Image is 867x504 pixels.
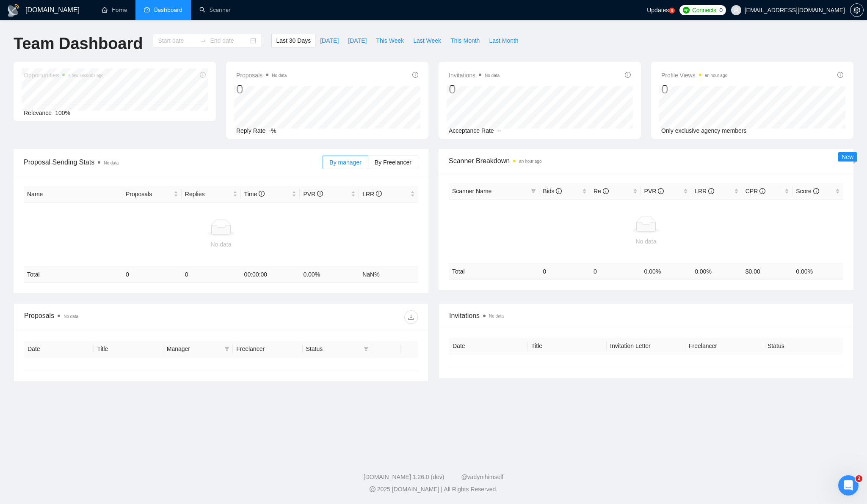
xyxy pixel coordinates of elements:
[669,8,675,14] a: 5
[236,127,265,134] span: Reply Rate
[271,34,315,47] button: Last 30 Days
[233,341,302,357] th: Freelancer
[126,189,172,199] span: Proposals
[842,153,853,160] span: New
[764,338,843,354] th: Status
[733,7,739,13] span: user
[244,191,265,197] span: Time
[625,72,631,78] span: info-circle
[850,7,864,14] a: setting
[691,263,742,279] td: 0.00 %
[594,188,609,194] span: Re
[102,6,127,14] a: homeHome
[405,314,417,320] span: download
[449,81,500,97] div: 0
[409,34,446,47] button: Last Week
[497,127,501,134] span: --
[200,37,207,44] span: to
[531,189,536,194] span: filter
[343,34,371,47] button: [DATE]
[272,73,287,78] span: No data
[658,188,664,194] span: info-circle
[236,81,287,97] div: 0
[370,486,376,492] span: copyright
[489,314,504,318] span: No data
[661,127,747,134] span: Only exclusive agency members
[362,191,382,197] span: LRR
[199,6,231,14] a: searchScanner
[485,73,500,78] span: No data
[259,191,265,197] span: info-circle
[413,36,441,45] span: Last Week
[163,341,233,357] th: Manager
[742,263,793,279] td: $ 0.00
[122,186,182,203] th: Proposals
[519,159,541,164] time: an hour ago
[449,156,843,166] span: Scanner Breakdown
[529,185,538,197] span: filter
[647,7,669,14] span: Updates
[671,9,673,13] text: 5
[104,161,119,165] span: No data
[543,188,562,194] span: Bids
[24,157,323,167] span: Proposal Sending Stats
[236,70,287,80] span: Proposals
[7,4,20,17] img: logo
[452,237,840,246] div: No data
[484,34,523,47] button: Last Month
[303,191,323,197] span: PVR
[158,36,196,45] input: Start date
[813,188,819,194] span: info-circle
[167,344,221,353] span: Manager
[719,5,723,15] span: 0
[269,127,276,134] span: -%
[449,310,843,321] span: Invitations
[692,5,718,15] span: Connects:
[746,188,765,194] span: CPR
[362,342,370,355] span: filter
[7,485,860,494] div: 2025 [DOMAIN_NAME] | All Rights Reserved.
[850,3,864,17] button: setting
[364,346,369,351] span: filter
[708,188,714,194] span: info-circle
[404,310,418,324] button: download
[24,266,122,283] td: Total
[705,73,727,78] time: an hour ago
[306,344,360,353] span: Status
[528,338,607,354] th: Title
[685,338,764,354] th: Freelancer
[376,36,404,45] span: This Week
[837,72,843,78] span: info-circle
[210,36,249,45] input: End date
[320,36,339,45] span: [DATE]
[838,475,859,496] iframe: Intercom live chat
[24,186,122,203] th: Name
[603,188,609,194] span: info-circle
[185,189,231,199] span: Replies
[449,338,528,354] th: Date
[154,6,182,14] span: Dashboard
[450,36,480,45] span: This Month
[55,110,70,116] span: 100%
[461,474,503,480] a: @vadymhimself
[200,37,207,44] span: swap-right
[796,188,819,194] span: Score
[449,263,539,279] td: Total
[122,266,182,283] td: 0
[364,474,445,480] a: [DOMAIN_NAME] 1.26.0 (dev)
[449,127,494,134] span: Acceptance Rate
[315,34,343,47] button: [DATE]
[759,188,765,194] span: info-circle
[661,70,727,80] span: Profile Views
[224,346,229,351] span: filter
[241,266,300,283] td: 00:00:00
[276,36,311,45] span: Last 30 Days
[24,310,221,324] div: Proposals
[144,7,150,13] span: dashboard
[641,263,692,279] td: 0.00 %
[661,81,727,97] div: 0
[850,7,863,14] span: setting
[359,266,418,283] td: NaN %
[64,314,78,319] span: No data
[182,186,241,203] th: Replies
